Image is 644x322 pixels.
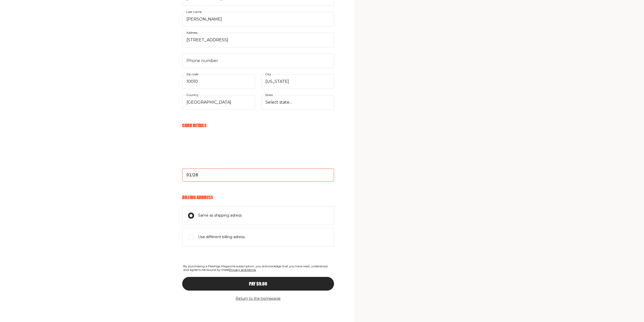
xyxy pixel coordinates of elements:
[264,92,274,98] label: State
[182,12,334,27] input: Last name
[261,74,334,89] input: City
[198,234,245,240] span: Use different billing adress
[182,74,255,89] input: Zip code
[188,234,194,240] input: Use different billing adress
[182,95,255,110] select: Country
[185,9,203,15] label: Last name
[236,296,281,302] button: Return to the homepage
[264,71,272,77] label: City
[182,53,334,68] input: Phone number
[182,151,334,189] iframe: cvv
[182,134,334,172] iframe: card
[182,33,334,47] input: Address
[261,95,334,110] select: State
[182,168,334,182] input: Please enter a valid expiration date in the format MM/YY
[198,213,242,219] span: Same as shipping adress
[182,195,334,200] h6: Billing Address
[185,30,198,35] label: Address
[185,71,199,77] label: Zip code
[188,213,194,219] input: Same as shipping adress
[182,123,334,128] h6: Card Details
[185,92,200,98] label: Country
[182,263,334,273] span: By purchasing a Fleishigs Magazine subscription, you acknowledge that you have read, understood, ...
[229,268,256,272] a: Privacy and terms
